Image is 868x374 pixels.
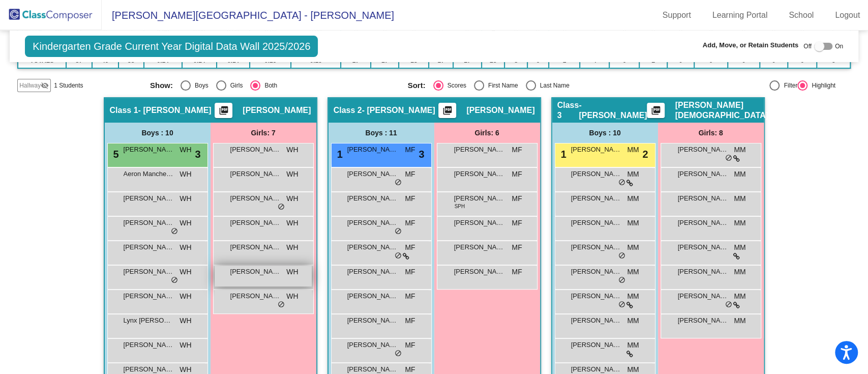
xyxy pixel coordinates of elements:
[25,36,318,57] span: Kindergarten Grade Current Year Digital Data Wall 2025/2026
[642,147,648,162] span: 2
[678,242,729,252] span: [PERSON_NAME]
[41,81,49,90] mat-icon: visibility_off
[347,242,398,252] span: [PERSON_NAME]
[226,81,243,90] div: Girls
[571,242,622,252] span: [PERSON_NAME]
[512,242,522,253] span: MF
[408,80,658,91] mat-radio-group: Select an option
[335,149,343,160] span: 1
[395,227,402,236] span: do_not_disturb_alt
[230,291,281,301] span: [PERSON_NAME]
[627,267,639,277] span: MM
[512,145,522,155] span: MF
[110,105,138,116] span: Class 1
[347,193,398,204] span: [PERSON_NAME]
[150,81,173,90] span: Show:
[105,123,211,143] div: Boys : 10
[405,145,415,155] span: MF
[678,315,729,326] span: [PERSON_NAME]
[286,145,298,155] span: WH
[405,169,415,180] span: MF
[124,169,174,179] span: Aeron Manchester
[835,42,843,51] span: On
[405,267,415,277] span: MF
[441,105,454,120] mat-icon: picture_as_pdf
[286,242,298,253] span: WH
[454,218,505,228] span: [PERSON_NAME]
[395,350,402,358] span: do_not_disturb_alt
[395,179,402,187] span: do_not_disturb_alt
[179,267,191,277] span: WH
[571,169,622,179] span: [PERSON_NAME]
[627,291,639,302] span: MM
[552,123,658,143] div: Boys : 10
[438,103,456,118] button: Print Students Details
[230,193,281,204] span: [PERSON_NAME]
[124,267,174,277] span: [PERSON_NAME]
[111,149,119,160] span: 5
[658,123,764,143] div: Girls: 8
[179,169,191,180] span: WH
[734,193,745,204] span: MM
[678,169,729,179] span: [PERSON_NAME]
[124,193,174,204] span: [PERSON_NAME]
[179,218,191,228] span: WH
[512,169,522,180] span: MF
[230,169,281,179] span: [PERSON_NAME]
[734,145,745,155] span: MM
[347,169,398,179] span: [PERSON_NAME]
[512,218,522,228] span: MF
[54,81,83,90] span: 1 Students
[627,315,639,326] span: MM
[678,218,729,228] span: [PERSON_NAME]
[347,267,398,277] span: [PERSON_NAME]
[195,147,200,162] span: 3
[286,291,298,302] span: WH
[278,301,285,309] span: do_not_disturb_alt
[124,145,174,155] span: [PERSON_NAME]
[179,315,191,326] span: WH
[484,81,518,90] div: First Name
[571,193,622,204] span: [PERSON_NAME]
[286,267,298,277] span: WH
[678,291,729,301] span: [PERSON_NAME]
[230,218,281,228] span: [PERSON_NAME]
[618,276,625,284] span: do_not_disturb_alt
[286,218,298,228] span: WH
[678,145,729,155] span: [PERSON_NAME]
[347,340,398,350] span: [PERSON_NAME]
[454,145,505,155] span: [PERSON_NAME]
[675,100,768,121] span: [PERSON_NAME][DEMOGRAPHIC_DATA]
[466,105,534,116] span: [PERSON_NAME]
[627,193,639,204] span: MM
[725,154,732,162] span: do_not_disturb_alt
[807,81,835,90] div: Highlight
[455,203,465,210] span: SPH
[171,227,178,236] span: do_not_disturb_alt
[627,218,639,228] span: MM
[179,193,191,204] span: WH
[512,267,522,277] span: MF
[627,340,639,351] span: MM
[150,80,400,91] mat-radio-group: Select an option
[571,218,622,228] span: [PERSON_NAME]
[647,103,665,118] button: Print Students Details
[405,315,415,326] span: MF
[571,340,622,350] span: [PERSON_NAME]
[102,7,394,23] span: [PERSON_NAME][GEOGRAPHIC_DATA] - [PERSON_NAME]
[347,218,398,228] span: [PERSON_NAME]
[179,242,191,253] span: WH
[454,242,505,252] span: [PERSON_NAME]
[230,267,281,277] span: [PERSON_NAME]
[781,7,822,23] a: School
[405,242,415,253] span: MF
[286,193,298,204] span: WH
[260,81,277,90] div: Both
[347,291,398,301] span: [PERSON_NAME]
[138,105,212,116] span: - [PERSON_NAME]
[512,193,522,204] span: MF
[405,291,415,302] span: MF
[171,276,178,284] span: do_not_disturb_alt
[124,291,174,301] span: [PERSON_NAME]
[124,340,174,350] span: [PERSON_NAME] [PERSON_NAME]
